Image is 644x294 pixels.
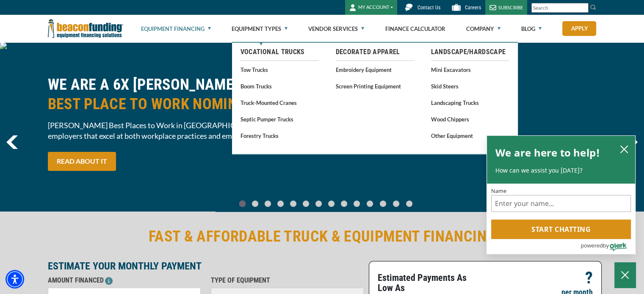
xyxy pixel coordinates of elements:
[580,240,603,251] span: powered
[365,200,375,207] a: Go To Slide 10
[240,114,319,124] a: Septic Pumper Trucks
[580,5,586,11] a: Clear search text
[276,200,286,207] a: Go To Slide 3
[48,275,201,286] p: AMOUNT FINANCED
[250,200,260,207] a: Go To Slide 1
[48,94,317,114] span: BEST PLACE TO WORK NOMINEE
[232,15,287,42] a: Equipment Types
[211,275,364,286] p: TYPE OF EQUIPMENT
[336,64,414,75] a: Embroidery Equipment
[385,15,445,42] a: Finance Calculator
[48,261,364,271] p: ESTIMATE YOUR MONTHLY PAYMENT
[240,64,319,75] a: Tow Trucks
[48,75,317,114] h2: WE ARE A 6X [PERSON_NAME] CHICAGO
[240,97,319,108] a: Truck-Mounted Cranes
[431,130,509,141] a: Other Equipment
[301,200,311,207] a: Go To Slide 5
[378,200,388,207] a: Go To Slide 11
[431,114,509,124] a: Wood Chippers
[141,15,211,42] a: Equipment Financing
[339,200,349,207] a: Go To Slide 8
[580,239,635,254] a: Powered by Olark - open in a new tab
[288,200,299,207] a: Go To Slide 4
[336,47,414,57] a: Decorated Apparel
[431,64,509,75] a: Mini Excavators
[531,3,589,13] input: Search
[308,15,364,42] a: Vendor Services
[404,200,415,207] a: Go To Slide 13
[431,97,509,108] a: Landscaping Trucks
[431,47,509,57] a: Landscape/Hardscape
[336,81,414,91] a: Screen Printing Equipment
[48,152,116,171] a: READ ABOUT IT
[491,188,631,193] label: Name
[378,273,480,293] p: Estimated Payments As Low As
[491,220,631,239] button: Start chatting
[495,144,600,161] h2: We are here to help!
[466,15,500,42] a: Company
[48,15,123,42] img: Beacon Funding Corporation logo
[562,21,596,36] a: Apply
[240,130,319,141] a: Forestry Trucks
[6,270,24,289] div: Accessibility Menu
[391,200,401,207] a: Go To Slide 12
[491,195,631,212] input: Name
[48,227,597,246] h2: FAST & AFFORDABLE TRUCK & EQUIPMENT FINANCING
[417,5,440,11] span: Contact Us
[614,262,636,288] button: Close Chatbox
[465,5,481,11] span: Careers
[240,81,319,91] a: Boom Trucks
[590,4,597,11] img: Search
[48,120,317,141] span: [PERSON_NAME] Best Places to Work in [GEOGRAPHIC_DATA] recognizes employers that excel at both wo...
[495,166,627,175] p: How can we assist you [DATE]?
[6,135,18,149] img: Left Navigator
[6,135,18,149] a: previous
[238,200,248,207] a: Go To Slide 0
[603,240,609,251] span: by
[326,200,337,207] a: Go To Slide 7
[263,200,273,207] a: Go To Slide 2
[617,143,631,155] button: close chatbox
[352,200,362,207] a: Go To Slide 9
[240,47,319,57] a: Vocational Trucks
[486,135,636,255] div: olark chatbox
[585,273,593,283] p: ?
[521,15,542,42] a: Blog
[314,200,324,207] a: Go To Slide 6
[431,81,509,91] a: Skid Steers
